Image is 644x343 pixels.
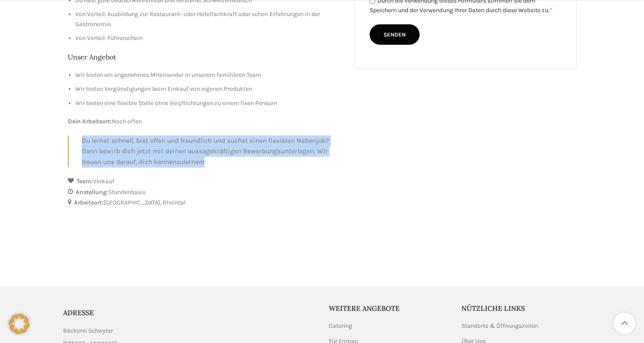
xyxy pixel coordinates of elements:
[75,10,341,29] li: Von Vorteil: Ausbildung zur Restaurant- oder Hotelfachkraft oder schon Erfahrungen in der Gastron...
[68,117,341,126] p: Noch offen
[68,118,112,125] strong: Dein Arbeitsort:
[461,322,539,330] a: Standorte & Öffnungszeiten
[329,303,449,313] h5: Weitere Angebote
[614,313,635,334] a: Scroll to top button
[461,303,581,313] h5: Nützliche Links
[75,33,341,43] li: Von Vorteil: Führerschein
[76,188,108,196] strong: Anstellung:
[370,24,420,45] input: Senden
[75,84,341,94] li: Wir bieten Vergünstigungen beim Einkauf von eigenen Produkten
[74,199,103,206] strong: Arbeitsort:
[108,188,146,196] span: Stundenbasis
[329,322,353,330] a: Catering
[75,99,341,108] li: Wir bieten eine flexible Stelle ohne Verpflichtungen zu einem fixen Pensum
[163,199,186,206] span: Rheintal
[68,52,341,62] h2: Unser Angebot
[63,326,113,336] span: Bäckerei Schwyter
[77,178,93,185] strong: Team:
[103,199,163,206] span: [GEOGRAPHIC_DATA]
[93,178,114,185] span: Verkauf
[82,135,341,168] p: Du lernst schnell, bist offen und freundlich und suchst einen flexiblen Nebenjob? Dann bewirb dic...
[75,70,341,80] li: Wir bieten ein angenehmes Miteinander in unserem familiären Team
[63,308,94,317] span: ADRESSE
